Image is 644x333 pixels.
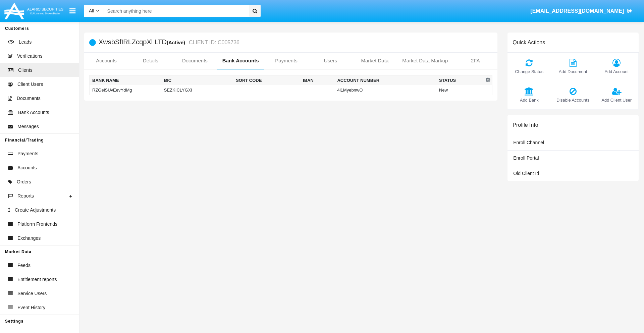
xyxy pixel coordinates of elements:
span: Accounts [17,164,37,171]
span: Add Document [554,68,591,75]
span: Add Client User [598,97,635,103]
span: Change Status [511,68,547,75]
span: Messages [17,123,39,130]
span: All [89,8,94,13]
span: Bank Accounts [18,109,49,116]
span: Leads [19,39,32,46]
span: Feeds [17,262,31,269]
h6: Profile Info [513,122,538,128]
th: Status [436,75,484,86]
td: SEZKICLYGXI [161,85,233,95]
h6: Quick Actions [513,39,545,46]
a: All [84,7,104,14]
span: Service Users [17,290,47,297]
span: Add Bank [511,97,547,103]
span: Exchanges [17,235,41,242]
span: Enroll Channel [513,140,544,145]
span: Old Client Id [513,171,539,176]
td: RZGelSUvEevYdMg [90,85,161,95]
td: New [436,85,484,95]
th: IBAN [300,75,334,86]
a: Bank Accounts [217,53,264,69]
span: Reports [17,192,34,200]
span: Disable Accounts [554,97,591,103]
a: Details [128,53,173,69]
th: Sort Code [233,75,300,86]
a: [EMAIL_ADDRESS][DOMAIN_NAME] [527,2,636,20]
th: BIC [161,75,233,86]
a: Documents [173,53,217,69]
span: Payments [17,150,38,157]
span: [EMAIL_ADDRESS][DOMAIN_NAME] [530,8,624,14]
span: Event History [17,304,45,311]
span: Entitlement reports [17,276,57,283]
th: Bank Name [90,75,161,86]
span: Client Users [17,81,43,88]
span: Add Account [598,68,635,75]
span: Clients [18,67,33,74]
span: Enroll Portal [513,155,539,161]
a: Users [308,53,353,69]
img: Logo image [3,1,64,21]
input: Search [104,5,247,17]
a: Market Data [353,53,397,69]
td: 4l1MyebnwO [334,85,436,95]
span: Documents [17,95,41,102]
th: Account Number [334,75,436,86]
small: CLIENT ID: C005736 [187,40,239,45]
a: Payments [264,53,309,69]
a: Accounts [84,53,128,69]
a: 2FA [453,53,497,69]
div: (Active) [167,39,187,46]
span: Orders [17,178,31,185]
span: Platform Frontends [17,221,57,228]
span: Create Adjustments [15,207,56,214]
span: Verifications [17,53,42,60]
a: Market Data Markup [397,53,453,69]
h5: XwsbSfIRLZcqpXl LTD [99,39,239,46]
